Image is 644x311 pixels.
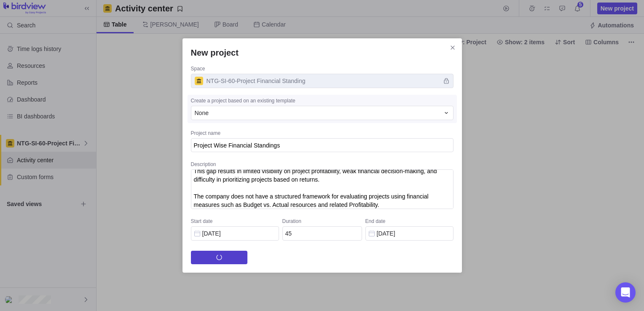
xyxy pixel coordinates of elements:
div: Space [191,65,453,74]
div: Description [191,161,453,169]
input: Duration [282,226,362,241]
div: Project name [191,130,453,138]
input: Start date [191,226,279,241]
div: Create a project based on an existing template [191,97,453,106]
textarea: Project name [191,138,453,153]
div: Start date [191,218,279,226]
div: Open Intercom Messenger [615,282,636,303]
input: End date [365,226,453,241]
span: Close [447,42,459,54]
textarea: Description [191,169,453,209]
div: End date [365,218,453,226]
h2: New project [191,47,453,59]
div: New project [182,38,462,273]
span: None [195,109,209,117]
div: Duration [282,218,362,226]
